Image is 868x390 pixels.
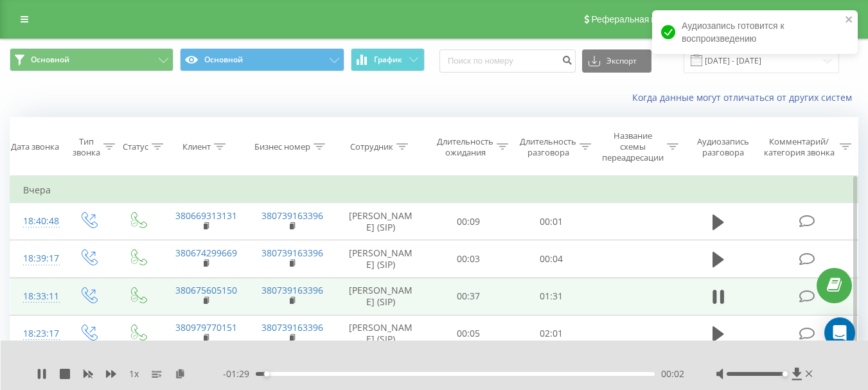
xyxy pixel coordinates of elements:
a: 380675605150 [175,284,237,296]
div: Accessibility label [783,371,788,377]
button: Экспорт [582,49,651,73]
div: Бизнес номер [254,141,310,152]
a: 380739163396 [261,247,323,259]
td: 00:09 [427,203,510,240]
td: [PERSON_NAME] (SIP) [335,278,427,315]
div: 18:33:11 [23,284,50,309]
div: Аудиозапись готовится к воспроизведению [652,10,858,54]
a: 380739163396 [261,209,323,222]
div: Статус [123,141,148,152]
div: Комментарий/категория звонка [761,136,837,158]
div: Аудиозапись разговора [691,136,756,158]
div: Клиент [182,141,211,152]
td: [PERSON_NAME] (SIP) [335,203,427,240]
span: Реферальная программа [591,14,696,24]
button: График [351,48,425,71]
td: 00:03 [427,240,510,278]
div: Длительность разговора [520,136,576,158]
a: 380979770151 [175,321,237,333]
span: 00:02 [661,368,684,380]
div: Open Intercom Messenger [824,317,855,348]
button: Основной [180,48,344,71]
td: [PERSON_NAME] (SIP) [335,240,427,278]
button: Основной [10,48,173,71]
div: 18:23:17 [23,321,50,346]
td: 00:04 [510,240,593,278]
td: Вчера [10,177,858,203]
div: Сотрудник [350,141,393,152]
a: Когда данные могут отличаться от других систем [632,91,858,103]
a: 380739163396 [261,284,323,296]
div: Тип звонка [73,136,100,158]
a: 380669313131 [175,209,237,222]
a: 380739163396 [261,321,323,333]
div: Длительность ожидания [437,136,493,158]
span: График [374,55,402,64]
td: [PERSON_NAME] (SIP) [335,315,427,352]
td: 00:37 [427,278,510,315]
span: - 01:29 [223,368,256,380]
td: 00:01 [510,203,593,240]
div: 18:39:17 [23,246,50,271]
span: 1 x [129,368,139,380]
td: 00:05 [427,315,510,352]
button: close [845,14,854,26]
div: Название схемы переадресации [602,130,664,163]
span: Основной [31,55,69,65]
input: Поиск по номеру [439,49,576,73]
div: 18:40:48 [23,209,50,234]
div: Дата звонка [11,141,59,152]
td: 02:01 [510,315,593,352]
div: Accessibility label [264,371,269,377]
td: 01:31 [510,278,593,315]
a: 380674299669 [175,247,237,259]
